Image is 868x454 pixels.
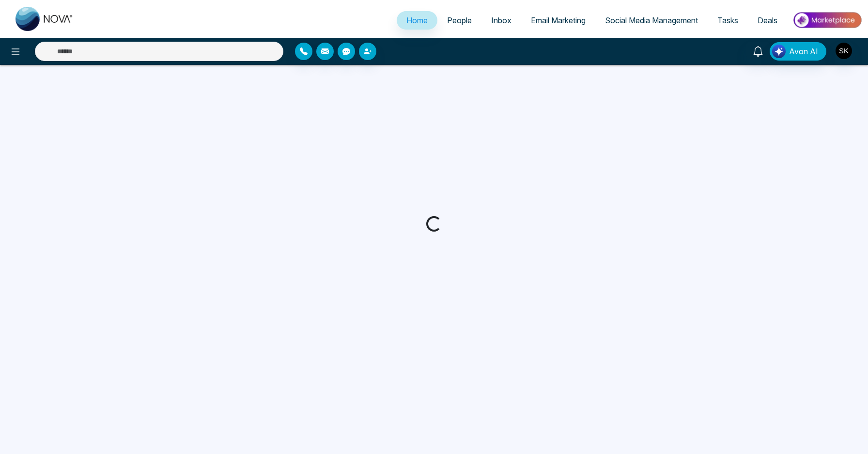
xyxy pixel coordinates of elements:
a: Email Marketing [521,11,595,30]
span: Inbox [491,16,511,25]
a: Tasks [708,11,748,30]
img: Nova CRM Logo [15,7,74,31]
a: Deals [748,11,787,30]
span: Tasks [717,16,738,25]
span: Email Marketing [531,16,586,25]
a: Inbox [481,11,521,30]
span: Social Media Management [605,16,698,25]
img: User Avatar [836,43,852,59]
span: People [447,16,472,25]
a: Social Media Management [595,11,708,30]
span: Avon AI [789,46,818,57]
span: Deals [758,16,777,25]
a: People [437,11,481,30]
img: Lead Flow [772,45,786,58]
button: Avon AI [770,42,826,61]
img: Market-place.gif [792,9,862,31]
a: Home [397,11,437,30]
span: Home [406,16,428,25]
